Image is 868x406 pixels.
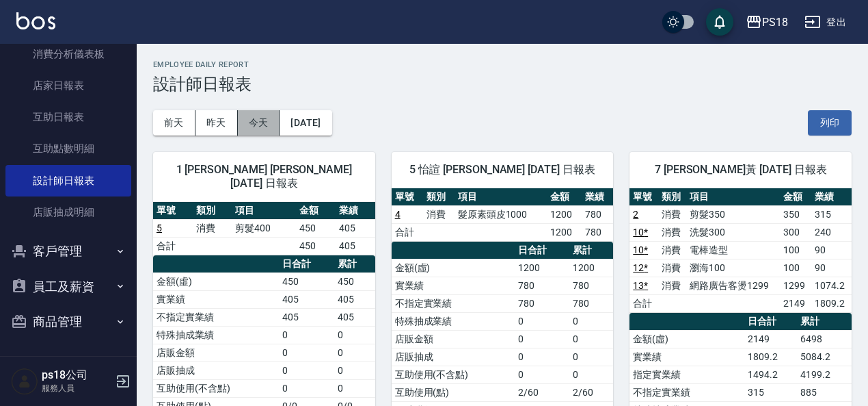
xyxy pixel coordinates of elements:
span: 5 怡諠 [PERSON_NAME] [DATE] 日報表 [408,163,597,177]
td: 0 [515,312,569,330]
td: 店販抽成 [153,361,279,379]
td: 店販金額 [392,330,515,348]
td: 4199.2 [797,366,852,383]
td: 消費 [658,223,686,241]
td: 店販金額 [153,344,279,361]
td: 髮原素頭皮1000 [455,205,547,223]
td: 0 [334,326,375,344]
table: a dense table [392,188,614,242]
h3: 設計師日報表 [153,75,852,94]
div: PS18 [762,14,788,31]
th: 類別 [658,188,686,206]
th: 金額 [547,188,582,206]
td: 5084.2 [797,348,852,366]
td: 互助使用(點) [392,383,515,401]
td: 0 [569,366,613,383]
td: 消費 [658,241,686,259]
img: Person [11,368,38,395]
a: 店販抽成明細 [5,196,131,228]
td: 450 [279,272,334,290]
td: 0 [279,326,334,344]
td: 780 [515,294,569,312]
td: 不指定實業績 [392,294,515,312]
td: 780 [582,205,613,223]
td: 780 [515,277,569,294]
button: PS18 [740,8,794,36]
td: 450 [296,219,336,237]
td: 1200 [547,223,582,241]
td: 合計 [629,294,657,312]
td: 剪髮400 [232,219,296,237]
a: 消費分析儀表板 [5,38,131,70]
a: 互助日報表 [5,101,131,133]
td: 0 [569,330,613,348]
td: 金額(虛) [392,259,515,277]
td: 消費 [658,205,686,223]
a: 互助點數明細 [5,133,131,164]
td: 90 [811,259,852,277]
td: 特殊抽成業績 [392,312,515,330]
td: 450 [334,272,375,290]
button: save [706,8,733,36]
td: 450 [296,237,336,255]
td: 405 [279,290,334,308]
td: 1200 [547,205,582,223]
button: 前天 [153,110,195,136]
button: 商品管理 [5,304,131,340]
button: 員工及薪資 [5,269,131,305]
h2: Employee Daily Report [153,60,852,69]
td: 1809.2 [744,348,797,366]
th: 類別 [193,202,232,220]
td: 0 [279,344,334,361]
td: 0 [279,379,334,397]
td: 實業績 [153,290,279,308]
td: 網路廣告客燙1299 [686,277,780,294]
td: 405 [336,219,375,237]
td: 剪髮350 [686,205,780,223]
td: 合計 [153,237,193,255]
button: 列印 [808,110,852,136]
td: 780 [582,223,613,241]
td: 300 [780,223,811,241]
th: 單號 [392,188,423,206]
td: 指定實業績 [629,366,744,383]
p: 服務人員 [42,382,111,394]
td: 金額(虛) [629,330,744,348]
th: 單號 [629,188,657,206]
button: [DATE] [280,110,331,136]
th: 業績 [811,188,852,206]
th: 項目 [232,202,296,220]
td: 100 [780,259,811,277]
td: 1200 [515,259,569,277]
td: 消費 [193,219,232,237]
td: 實業績 [392,277,515,294]
td: 2/60 [569,383,613,401]
table: a dense table [153,202,375,255]
th: 日合計 [744,313,797,331]
th: 單號 [153,202,193,220]
td: 405 [334,290,375,308]
td: 885 [797,383,852,401]
td: 特殊抽成業績 [153,326,279,344]
td: 405 [336,237,375,255]
td: 405 [334,308,375,326]
a: 4 [395,209,401,220]
table: a dense table [629,188,852,313]
td: 洗髮300 [686,223,780,241]
th: 日合計 [515,242,569,259]
td: 0 [515,348,569,366]
td: 1494.2 [744,366,797,383]
th: 類別 [423,188,455,206]
td: 405 [279,308,334,326]
th: 業績 [336,202,375,220]
th: 金額 [780,188,811,206]
td: 6498 [797,330,852,348]
a: 5 [157,223,162,233]
a: 2 [633,209,638,220]
td: 電棒造型 [686,241,780,259]
span: 1 [PERSON_NAME] [PERSON_NAME] [DATE] 日報表 [169,163,359,190]
td: 金額(虛) [153,272,279,290]
td: 0 [334,379,375,397]
td: 0 [569,348,613,366]
td: 1074.2 [811,277,852,294]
